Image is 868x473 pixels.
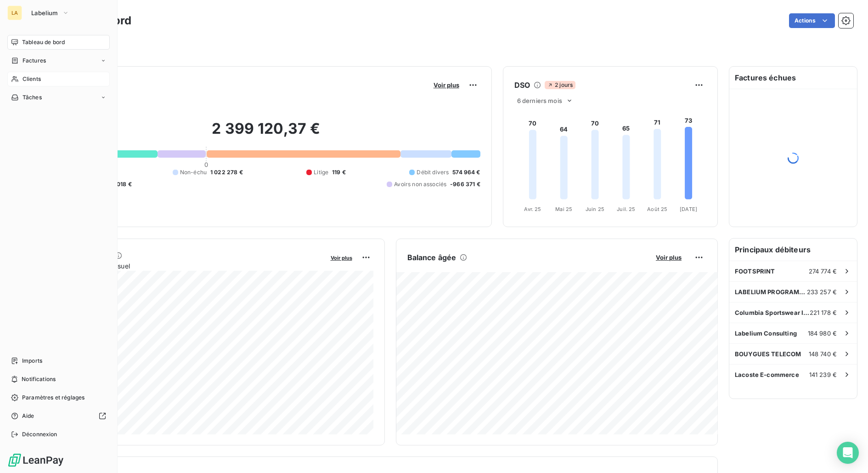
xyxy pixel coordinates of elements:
h6: Principaux débiteurs [729,239,857,261]
span: Clients [23,75,41,83]
span: Aide [22,412,34,420]
span: Factures [23,57,46,65]
div: Open Intercom Messenger [837,442,859,464]
tspan: [DATE] [680,206,697,212]
span: Labelium [31,9,58,17]
span: Tableau de bord [22,38,65,46]
span: Paramètres et réglages [22,393,85,402]
span: 6 derniers mois [517,97,562,104]
span: Non-échu [180,168,207,177]
button: Actions [789,13,835,28]
span: 0 [204,161,208,168]
span: Tâches [23,93,42,102]
span: Avoirs non associés [394,180,446,188]
h6: DSO [514,80,530,91]
button: Voir plus [431,81,462,89]
span: 2 jours [545,81,575,89]
tspan: Mai 25 [555,206,572,212]
span: Chiffre d'affaires mensuel [52,261,324,271]
span: 574 964 € [452,168,480,177]
button: Voir plus [653,253,684,262]
span: 233 257 € [807,288,837,296]
div: LA [7,6,22,20]
span: Voir plus [331,255,352,261]
span: LABELIUM PROGRAMMATIC [735,288,807,296]
span: 1 022 278 € [210,168,243,177]
span: BOUYGUES TELECOM [735,350,801,358]
span: 141 239 € [809,371,837,378]
button: Voir plus [328,253,355,262]
h6: Factures échues [729,67,857,89]
tspan: Juil. 25 [617,206,635,212]
img: Logo LeanPay [7,453,64,467]
span: -966 371 € [450,180,480,188]
h2: 2 399 120,37 € [52,120,480,147]
tspan: Août 25 [647,206,667,212]
span: Voir plus [656,254,682,261]
span: Déconnexion [22,430,57,439]
span: Débit divers [417,168,449,177]
span: Labelium Consulting [735,330,797,337]
span: 184 980 € [808,330,837,337]
span: Litige [314,168,328,177]
h6: Balance âgée [407,252,457,263]
span: Voir plus [434,81,459,89]
tspan: Avr. 25 [524,206,541,212]
span: 148 740 € [809,350,837,358]
span: 119 € [332,168,346,177]
span: Notifications [22,375,56,383]
tspan: Juin 25 [586,206,604,212]
span: Lacoste E-commerce [735,371,799,378]
span: Columbia Sportswear International [735,309,810,316]
span: 274 774 € [809,268,837,275]
span: FOOTSPRINT [735,268,775,275]
a: Aide [7,409,110,423]
span: Imports [22,357,42,365]
span: 221 178 € [810,309,837,316]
